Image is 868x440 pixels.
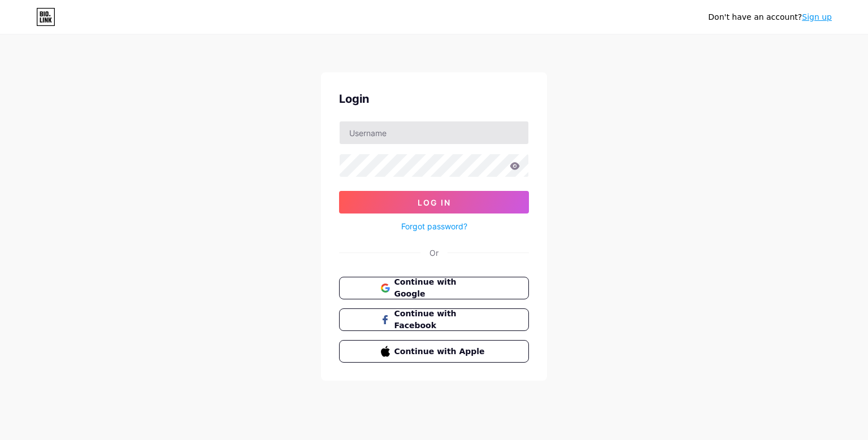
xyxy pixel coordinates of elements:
[339,90,529,107] div: Login
[802,12,832,21] a: Sign up
[340,121,528,144] input: Username
[394,346,488,358] span: Continue with Apple
[429,247,439,259] div: Or
[394,276,488,300] span: Continue with Google
[418,198,451,207] span: Log In
[394,308,488,332] span: Continue with Facebook
[339,277,529,299] button: Continue with Google
[339,191,529,214] button: Log In
[339,340,529,363] button: Continue with Apple
[339,308,529,331] button: Continue with Facebook
[708,11,832,23] div: Don't have an account?
[401,220,467,232] a: Forgot password?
